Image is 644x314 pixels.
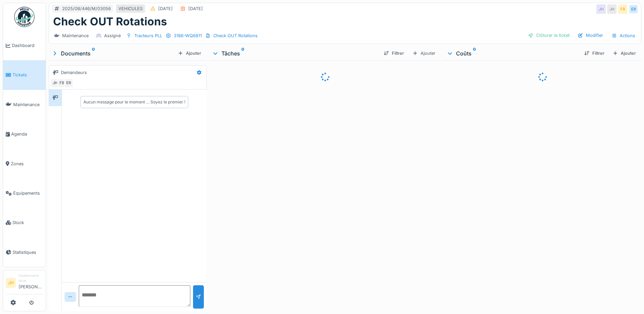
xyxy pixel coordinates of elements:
a: Maintenance [3,90,46,119]
div: JH [607,4,617,14]
div: Clôturer le ticket [525,31,572,40]
div: Documents [51,49,175,57]
img: Badge_color-CXgf-gQk.svg [14,7,34,27]
span: Statistiques [13,249,43,256]
div: ER [629,4,638,14]
li: [PERSON_NAME] [19,273,43,293]
span: Dashboard [12,42,43,49]
a: JH Gestionnaire local[PERSON_NAME] [6,273,43,294]
div: Coûts [447,49,579,57]
div: Filtrer [381,49,407,58]
a: Zones [3,149,46,178]
div: ER [64,78,73,88]
div: Ajouter [610,49,639,58]
div: Check OUT Rotations [213,32,258,39]
sup: 0 [241,49,244,57]
div: Ajouter [175,49,204,58]
div: Demandeurs [61,69,87,76]
span: Stock [13,219,43,226]
div: Modifier [575,31,606,40]
span: Équipements [13,190,43,196]
div: Actions [609,31,638,41]
span: Maintenance [13,101,43,108]
span: Zones [11,161,43,167]
sup: 0 [92,49,95,57]
div: Filtrer [581,49,607,58]
div: Maintenance [62,32,89,39]
div: Ajouter [409,48,438,58]
div: JH [596,4,606,14]
div: [DATE] [158,5,173,12]
li: JH [6,278,16,288]
a: Équipements [3,178,46,208]
a: Dashboard [3,31,46,60]
span: Tickets [13,72,43,78]
a: Tickets [3,60,46,90]
div: Gestionnaire local [19,273,43,284]
div: Tâches [212,49,378,57]
div: VEHICULES [118,5,143,12]
div: FB [618,4,627,14]
div: 3186-WQ6811 [174,32,202,39]
h1: Check OUT Rotations [53,15,167,28]
div: Assigné [104,32,121,39]
sup: 0 [473,49,476,57]
div: 2025/08/446/M/03056 [62,5,111,12]
div: FB [57,78,67,88]
a: Agenda [3,119,46,149]
div: [DATE] [188,5,203,12]
div: Tracteurs PLL [134,32,162,39]
div: JH [50,78,60,88]
a: Stock [3,208,46,237]
a: Statistiques [3,238,46,267]
div: Aucun message pour le moment … Soyez le premier ! [84,99,185,105]
span: Agenda [11,131,43,137]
